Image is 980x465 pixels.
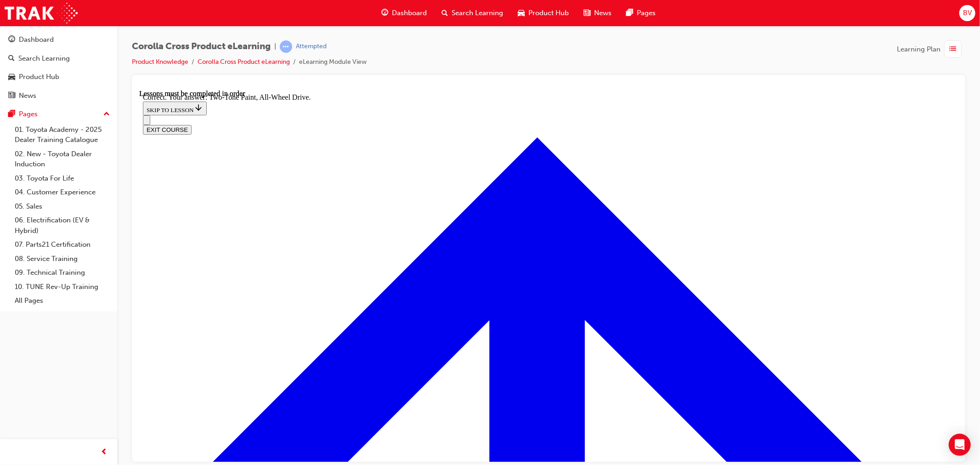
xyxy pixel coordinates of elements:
[619,4,663,23] a: pages-iconPages
[19,72,59,82] div: Product Hub
[11,280,113,294] a: 10. TUNE Rev-Up Training
[11,238,113,252] a: 07. Parts21 Certification
[11,147,113,171] a: 02. New - Toyota Dealer Induction
[4,4,815,12] div: Correct. Your answer: Two-Tone Paint, All-Wheel Drive.
[19,109,38,119] div: Pages
[518,7,525,19] span: car-icon
[4,106,113,123] button: Pages
[296,42,327,51] div: Attempted
[198,58,290,66] a: Corolla Cross Product eLearning
[4,26,815,45] nav: Navigation menu
[11,123,113,147] a: 01. Toyota Academy - 2025 Dealer Training Catalogue
[132,41,271,52] span: Corolla Cross Product eLearning
[101,447,108,458] span: prev-icon
[626,7,633,19] span: pages-icon
[4,26,11,35] button: Open navigation menu
[11,294,113,308] a: All Pages
[8,110,15,119] span: pages-icon
[8,55,15,63] span: search-icon
[132,58,188,66] a: Product Knowledge
[11,252,113,266] a: 08. Service Training
[4,31,113,48] a: Dashboard
[4,50,113,67] a: Search Learning
[274,41,276,52] span: |
[963,8,972,18] span: BV
[442,7,448,19] span: search-icon
[11,266,113,280] a: 09. Technical Training
[949,434,971,456] div: Open Intercom Messenger
[11,171,113,186] a: 03. Toyota For Life
[8,36,15,44] span: guage-icon
[11,213,113,238] a: 06. Electrification (EV & Hybrid)
[19,91,36,101] div: News
[4,35,52,45] button: EXIT COURSE
[392,8,427,18] span: Dashboard
[594,8,612,18] span: News
[452,8,503,18] span: Search Learning
[959,5,975,21] button: BV
[18,53,70,64] div: Search Learning
[528,8,569,18] span: Product Hub
[576,4,619,23] a: news-iconNews
[510,4,576,23] a: car-iconProduct Hub
[11,185,113,199] a: 04. Customer Experience
[4,29,113,106] button: DashboardSearch LearningProduct HubNews
[299,57,367,68] li: eLearning Module View
[897,40,965,58] button: Learning Plan
[950,44,957,55] span: list-icon
[374,4,434,23] a: guage-iconDashboard
[4,87,113,104] a: News
[7,17,64,24] span: SKIP TO LESSON
[5,3,78,23] img: Trak
[11,199,113,214] a: 05. Sales
[637,8,656,18] span: Pages
[280,40,292,53] span: learningRecordVerb_ATTEMPT-icon
[4,68,113,85] a: Product Hub
[8,73,15,81] span: car-icon
[19,34,54,45] div: Dashboard
[897,44,940,55] span: Learning Plan
[434,4,510,23] a: search-iconSearch Learning
[381,7,388,19] span: guage-icon
[583,7,590,19] span: news-icon
[8,92,15,100] span: news-icon
[103,108,110,120] span: up-icon
[4,12,68,26] button: SKIP TO LESSON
